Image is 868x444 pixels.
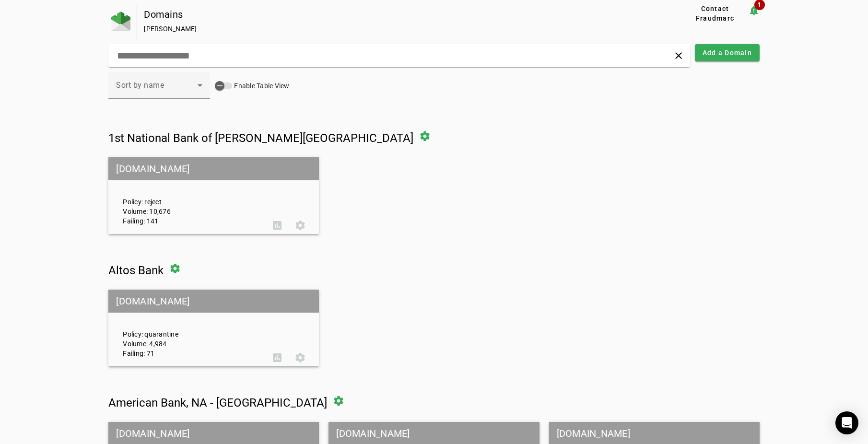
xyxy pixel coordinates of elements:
[108,131,413,145] span: 1st National Bank of [PERSON_NAME][GEOGRAPHIC_DATA]
[144,24,651,34] div: [PERSON_NAME]
[703,48,752,58] span: Add a Domain
[682,5,748,22] button: Contact Fraudmarc
[108,290,319,313] mat-grid-tile-header: [DOMAIN_NAME]
[108,157,319,180] mat-grid-tile-header: [DOMAIN_NAME]
[108,264,164,277] span: Altos Bank
[835,411,858,434] div: Open Intercom Messenger
[116,298,266,358] div: Policy: quarantine Volume: 4,984 Failing: 71
[695,44,760,61] button: Add a Domain
[289,346,312,369] button: Settings
[686,4,744,23] span: Contact Fraudmarc
[111,12,130,31] img: Fraudmarc Logo
[108,5,760,39] app-page-header: Domains
[108,396,327,409] span: American Bank, NA - [GEOGRAPHIC_DATA]
[116,81,164,90] span: Sort by name
[748,5,760,16] mat-icon: notification_important
[144,10,651,19] div: Domains
[266,346,289,369] button: DMARC Report
[232,81,289,91] label: Enable Table View
[266,214,289,237] button: DMARC Report
[116,166,266,226] div: Policy: reject Volume: 10,676 Failing: 141
[289,214,312,237] button: Settings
